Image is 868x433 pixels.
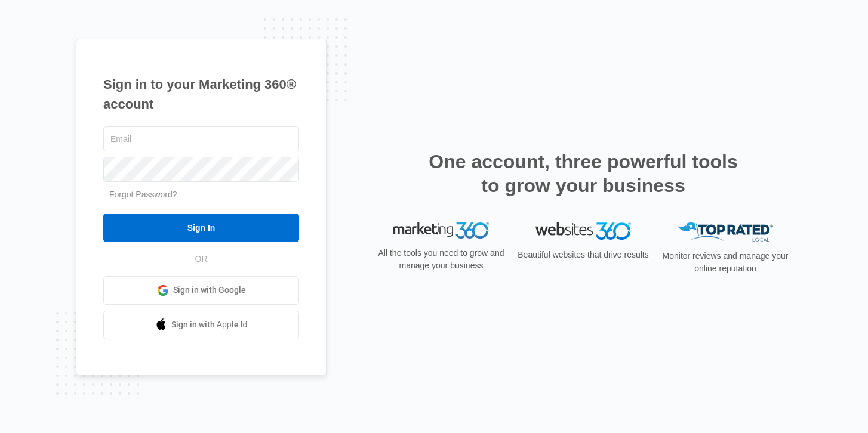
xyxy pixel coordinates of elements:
[103,75,299,114] h1: Sign in to your Marketing 360® account
[393,222,489,239] img: Marketing 360
[109,190,177,199] a: Forgot Password?
[374,247,508,272] p: All the tools you need to grow and manage your business
[516,248,650,261] p: Beautiful websites that drive results
[171,318,248,331] span: Sign in with Apple Id
[103,276,299,305] a: Sign in with Google
[103,214,299,242] input: Sign In
[187,253,216,265] span: OR
[425,150,741,197] h2: One account, three powerful tools to grow your business
[535,222,631,240] img: Websites 360
[103,311,299,339] a: Sign in with Apple Id
[678,222,773,242] img: Top Rated Local
[103,126,299,151] input: Email
[658,250,792,275] p: Monitor reviews and manage your online reputation
[173,284,246,296] span: Sign in with Google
